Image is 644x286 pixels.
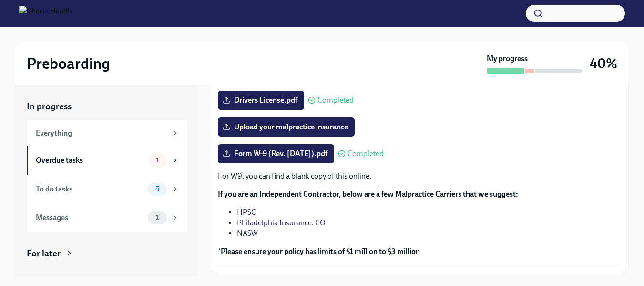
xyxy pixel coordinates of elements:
span: 5 [150,185,165,192]
label: Form W-9 (Rev. [DATE]).pdf [218,144,334,163]
div: To do tasks [36,184,144,194]
a: For later [27,247,187,260]
div: Everything [36,128,167,138]
a: Overdue tasks1 [27,146,187,175]
span: Drivers License.pdf [225,95,297,105]
strong: My progress [487,53,528,64]
div: Messages [36,212,144,223]
div: For later [27,247,61,260]
div: Overdue tasks [36,155,144,166]
label: Drivers License.pdf [218,91,304,110]
a: HPSO [237,208,257,217]
a: To do tasks5 [27,175,187,203]
span: Upload your malpractice insurance [225,122,348,132]
h3: 40% [590,55,617,72]
strong: If you are an Independent Contractor, below are a few Malpractice Carriers that we suggest: [218,190,518,199]
span: Form W-9 (Rev. [DATE]).pdf [225,149,327,159]
strong: Please ensure your policy has limits of $1 million to $3 million [221,247,420,256]
a: Everything [27,120,187,146]
p: For W9, you can find a blank copy of this online. [218,171,621,181]
a: Philadelphia Insurance. CO [237,218,326,227]
span: Completed [348,150,384,158]
a: Messages1 [27,203,187,232]
span: Completed [317,96,354,104]
img: CharlieHealth [19,6,72,21]
span: 1 [150,214,164,221]
label: Upload your malpractice insurance [218,117,355,137]
a: In progress [27,100,187,113]
h2: Preboarding [27,54,110,73]
span: 1 [150,157,164,164]
a: NASW [237,229,258,238]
